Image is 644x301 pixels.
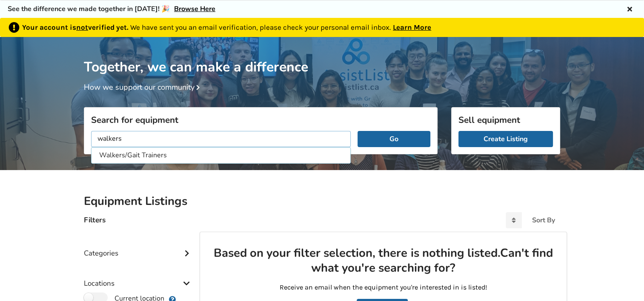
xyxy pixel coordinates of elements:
h3: Search for equipment [91,114,430,125]
b: Your account is verified yet. [22,23,130,31]
input: I am looking for... [91,131,351,147]
a: Create Listing [458,131,553,147]
div: Categories [84,232,193,262]
a: How we support our community [84,82,203,92]
h2: Based on your filter selection, there is nothing listed. Can't find what you're searching for? [214,246,553,276]
h5: See the difference we made together in [DATE]! 🎉 [8,5,215,14]
button: Go [358,131,430,147]
div: Locations [84,262,193,292]
a: Browse Here [174,4,215,14]
h2: Equipment Listings [84,194,560,209]
p: Receive an email when the equipment you're interested in is listed! [214,283,553,292]
li: Walkers/Gait Trainers [93,148,349,162]
p: We have sent you an email verification, please check your personal email inbox. [22,22,431,33]
div: Sort By [532,217,555,224]
h4: Filters [84,215,106,225]
u: not [76,23,88,31]
h3: Sell equipment [458,114,553,125]
h1: Together, we can make a difference [84,37,560,76]
a: Learn More [393,23,431,31]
